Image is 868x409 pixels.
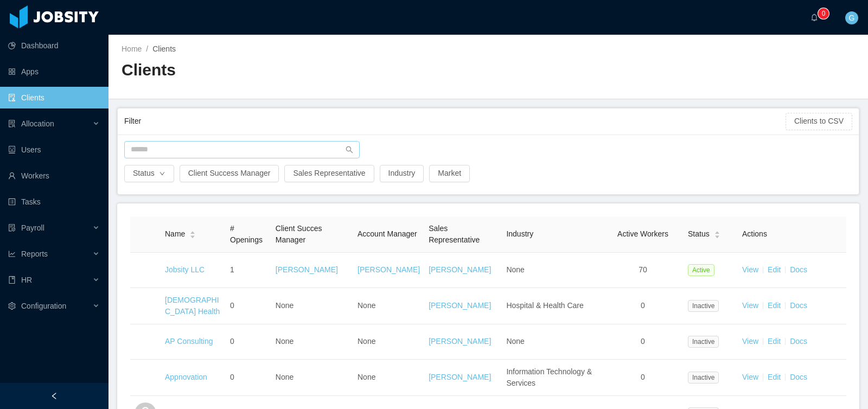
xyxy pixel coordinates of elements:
a: Edit [768,265,781,274]
a: Appnovation [165,373,207,381]
span: Payroll [21,223,44,232]
td: 0 [226,288,271,324]
a: icon: profileTasks [8,191,100,213]
i: icon: file-protect [8,224,16,232]
a: [PERSON_NAME] [429,373,491,381]
span: Active [688,264,714,276]
button: Market [429,165,470,182]
span: None [276,337,293,346]
a: [PERSON_NAME] [358,265,420,274]
span: None [506,265,524,274]
span: Inactive [688,336,719,348]
i: icon: caret-down [714,234,720,237]
i: icon: book [8,276,16,284]
span: Active Workers [617,229,668,238]
span: HR [21,276,32,284]
td: 0 [602,288,684,324]
td: 0 [602,360,684,396]
a: Docs [790,301,807,310]
a: [PERSON_NAME] [429,265,491,274]
button: Statusicon: down [124,165,174,182]
span: Information Technology & Services [506,367,592,387]
span: None [276,373,293,381]
span: Status [688,228,710,240]
span: None [276,301,293,310]
button: Client Success Manager [180,165,279,182]
a: icon: auditClients [8,87,100,108]
span: Reports [21,250,48,258]
span: # Openings [230,224,263,244]
sup: 0 [818,8,829,19]
button: Clients to CSV [786,113,852,130]
img: 6a96eda0-fa44-11e7-9f69-c143066b1c39_5a5d5161a4f93-400w.png [135,367,156,388]
td: 70 [602,253,684,288]
img: dc41d540-fa30-11e7-b498-73b80f01daf1_657caab8ac997-400w.png [135,259,156,281]
span: Sales Representative [429,224,480,244]
span: None [358,301,375,310]
div: Sort [714,229,720,237]
span: Allocation [21,119,54,128]
img: 6a8e90c0-fa44-11e7-aaa7-9da49113f530_5a5d50e77f870-400w.png [135,295,156,317]
a: Jobsity LLC [165,265,205,274]
span: None [506,337,524,346]
span: Industry [506,229,533,238]
span: None [358,337,375,346]
span: Client Succes Manager [276,224,322,244]
i: icon: solution [8,120,16,127]
span: 1 [230,265,234,274]
i: icon: caret-up [714,230,720,233]
div: Filter [124,111,786,131]
i: icon: caret-up [190,230,196,233]
i: icon: line-chart [8,250,16,258]
a: icon: userWorkers [8,165,100,187]
a: Docs [790,337,807,346]
a: icon: robotUsers [8,139,100,161]
i: icon: bell [810,14,818,21]
a: Home [122,44,142,53]
span: Account Manager [358,229,417,238]
td: 0 [602,324,684,360]
img: 6a95fc60-fa44-11e7-a61b-55864beb7c96_5a5d513336692-400w.png [135,331,156,353]
a: View [742,337,758,346]
h2: Clients [122,59,488,81]
a: AP Consulting [165,337,213,346]
a: [PERSON_NAME] [276,265,338,274]
a: [PERSON_NAME] [429,337,491,346]
span: Actions [742,229,767,238]
a: icon: appstoreApps [8,61,100,82]
td: 0 [226,324,271,360]
span: Inactive [688,372,719,384]
a: icon: pie-chartDashboard [8,35,100,56]
a: Edit [768,301,781,310]
i: icon: setting [8,302,16,310]
span: Name [165,228,185,240]
span: G [849,11,855,24]
span: Clients [152,44,176,53]
span: / [146,44,148,53]
span: Hospital & Health Care [506,301,583,310]
button: Sales Representative [284,165,374,182]
a: View [742,373,758,381]
div: Sort [189,229,196,237]
a: Docs [790,265,807,274]
td: 0 [226,360,271,396]
i: icon: caret-down [190,234,196,237]
a: [DEMOGRAPHIC_DATA] Health [165,296,220,316]
i: icon: search [346,146,353,154]
span: None [358,373,375,381]
a: Docs [790,373,807,381]
button: Industry [380,165,424,182]
a: [PERSON_NAME] [429,301,491,310]
a: Edit [768,373,781,381]
span: Configuration [21,302,66,310]
a: View [742,301,758,310]
span: Inactive [688,300,719,312]
a: Edit [768,337,781,346]
a: View [742,265,758,274]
